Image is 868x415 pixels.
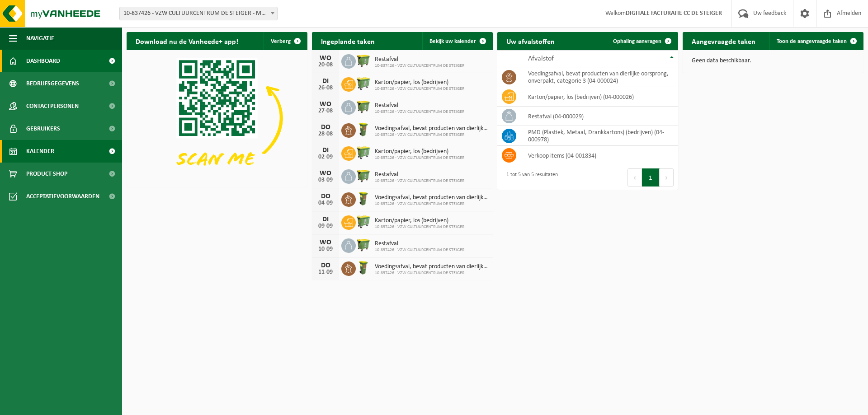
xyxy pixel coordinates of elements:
span: 10-837426 - VZW CULTUURCENTRUM DE STEIGER [375,132,488,138]
button: Previous [627,168,642,187]
span: Restafval [375,102,464,109]
div: WO [316,239,335,246]
img: WB-1100-HPE-GN-51 [356,168,371,183]
div: DI [316,147,335,154]
button: 1 [642,168,660,187]
div: 1 tot 5 van 5 resultaten [502,168,558,187]
span: Contactpersonen [26,95,79,117]
a: Bekijk uw kalender [422,32,492,50]
span: Karton/papier, los (bedrijven) [375,217,464,224]
div: DI [316,216,335,223]
img: WB-1100-HPE-GN-51 [356,53,371,68]
h2: Download nu de Vanheede+ app! [127,32,247,50]
div: WO [316,101,335,108]
span: Karton/papier, los (bedrijven) [375,148,464,155]
span: 10-837426 - VZW CULTUURCENTRUM DE STEIGER [375,155,464,161]
img: Download de VHEPlus App [127,50,307,186]
span: 10-837426 - VZW CULTUURCENTRUM DE STEIGER [375,178,464,184]
img: WB-1100-HPE-GN-51 [356,237,371,252]
a: Ophaling aanvragen [606,32,677,50]
span: Ophaling aanvragen [613,38,661,44]
div: DI [316,78,335,85]
img: WB-0060-HPE-GN-50 [356,122,371,137]
button: Next [660,168,674,187]
img: WB-0060-HPE-GN-50 [356,191,371,206]
div: 11-09 [316,269,335,275]
span: Restafval [375,171,464,178]
h2: Aangevraagde taken [683,32,764,50]
strong: DIGITALE FACTURATIE CC DE STEIGER [626,10,722,17]
span: Verberg [271,38,291,44]
div: 10-09 [316,246,335,252]
div: 27-08 [316,108,335,114]
span: Voedingsafval, bevat producten van dierlijke oorsprong, onverpakt, categorie 3 [375,194,488,201]
div: DO [316,124,335,131]
span: Product Shop [26,163,67,185]
div: 28-08 [316,131,335,137]
span: 10-837426 - VZW CULTUURCENTRUM DE STEIGER [375,109,464,115]
span: Karton/papier, los (bedrijven) [375,79,464,86]
span: Bekijk uw kalender [429,38,476,44]
a: Toon de aangevraagde taken [769,32,863,50]
span: 10-837426 - VZW CULTUURCENTRUM DE STEIGER - MENEN [119,7,278,20]
span: 10-837426 - VZW CULTUURCENTRUM DE STEIGER [375,247,464,253]
span: 10-837426 - VZW CULTUURCENTRUM DE STEIGER [375,224,464,230]
span: Afvalstof [528,55,554,62]
span: 10-837426 - VZW CULTUURCENTRUM DE STEIGER [375,201,488,207]
div: DO [316,193,335,200]
span: Kalender [26,140,54,163]
div: 09-09 [316,223,335,229]
div: WO [316,55,335,62]
span: Bedrijfsgegevens [26,72,79,95]
img: WB-0060-HPE-GN-50 [356,260,371,275]
img: WB-0660-HPE-GN-50 [356,214,371,229]
td: restafval (04-000029) [521,107,678,126]
span: 10-837426 - VZW CULTUURCENTRUM DE STEIGER - MENEN [120,7,277,20]
span: Gebruikers [26,117,60,140]
td: voedingsafval, bevat producten van dierlijke oorsprong, onverpakt, categorie 3 (04-000024) [521,67,678,87]
div: 26-08 [316,85,335,91]
span: Toon de aangevraagde taken [777,38,847,44]
td: karton/papier, los (bedrijven) (04-000026) [521,87,678,107]
span: Dashboard [26,50,60,72]
span: Navigatie [26,27,54,50]
div: DO [316,262,335,269]
img: WB-1100-HPE-GN-51 [356,99,371,114]
span: 10-837426 - VZW CULTUURCENTRUM DE STEIGER [375,86,464,92]
td: verkoop items (04-001834) [521,146,678,165]
div: WO [316,170,335,177]
span: Voedingsafval, bevat producten van dierlijke oorsprong, onverpakt, categorie 3 [375,125,488,132]
h2: Ingeplande taken [312,32,384,50]
div: 03-09 [316,177,335,183]
img: WB-0660-HPE-GN-50 [356,76,371,91]
span: Voedingsafval, bevat producten van dierlijke oorsprong, onverpakt, categorie 3 [375,263,488,270]
span: Restafval [375,240,464,247]
td: PMD (Plastiek, Metaal, Drankkartons) (bedrijven) (04-000978) [521,126,678,146]
div: 02-09 [316,154,335,160]
span: Restafval [375,56,464,63]
button: Verberg [264,32,307,50]
h2: Uw afvalstoffen [497,32,564,50]
span: 10-837426 - VZW CULTUURCENTRUM DE STEIGER [375,63,464,69]
img: WB-0660-HPE-GN-50 [356,145,371,160]
span: 10-837426 - VZW CULTUURCENTRUM DE STEIGER [375,270,488,276]
div: 20-08 [316,62,335,68]
p: Geen data beschikbaar. [692,58,854,64]
div: 04-09 [316,200,335,206]
span: Acceptatievoorwaarden [26,185,99,208]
